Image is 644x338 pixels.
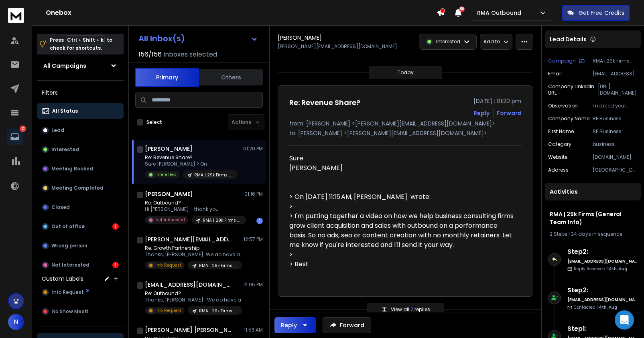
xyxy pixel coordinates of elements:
button: Reply [473,109,490,117]
p: View all replies [391,306,430,313]
p: Email [548,71,562,77]
span: 2 [410,306,414,313]
div: Reply [281,321,297,329]
p: to: [PERSON_NAME] <[PERSON_NAME][EMAIL_ADDRESS][DOMAIN_NAME]> [289,129,522,137]
p: Not Interested [155,217,185,223]
p: category [548,141,571,148]
h1: [PERSON_NAME][EMAIL_ADDRESS][DOMAIN_NAME] [145,235,233,243]
p: 12:05 PM [243,281,263,288]
h3: Inboxes selected [163,50,217,59]
p: RMA | 29k Firms (General Team Info) [194,172,233,178]
p: RMA | 29k Firms (General Team Info) [199,263,238,269]
div: Sure [PERSON_NAME] > On [DATE] 11:15 AM, [PERSON_NAME] wrote: > > ﻿I'm putting together a video o... [289,154,522,285]
button: N [8,314,24,330]
h1: [PERSON_NAME] [145,145,193,153]
div: Activities [545,183,641,200]
p: Thanks, [PERSON_NAME]. We do have a [145,297,241,303]
div: | [550,231,636,237]
p: Reply Received [574,266,627,272]
p: [DOMAIN_NAME] [593,154,638,160]
span: 14th, Aug [607,266,627,272]
p: Get Free Credits [579,9,624,17]
button: Info Request [37,284,124,300]
div: 1 [256,218,263,224]
button: Interested [37,142,124,158]
p: 12:57 PM [244,236,263,243]
p: [DATE] : 01:20 pm [473,97,522,105]
p: Re: Growth Partnership [145,245,241,251]
p: Today [398,69,414,76]
h1: Re: Revenue Share? [289,97,360,108]
p: Re: Outbound? [145,200,241,206]
span: Info Request [52,289,84,295]
button: Out of office1 [37,219,124,235]
h1: [EMAIL_ADDRESS][DOMAIN_NAME] [145,281,233,289]
h6: Step 2 : [567,247,638,257]
p: RMA | 29k Firms (General Team Info) [199,308,238,314]
p: Lead Details [550,35,587,43]
h1: RMA | 29k Firms (General Team Info) [550,210,636,226]
h1: All Campaigns [43,62,86,70]
button: Lead [37,122,124,138]
h6: [EMAIL_ADDRESS][DOMAIN_NAME] [567,297,638,303]
p: Meeting Booked [51,166,93,172]
p: RMA | 29k Firms (General Team Info) [593,58,638,64]
p: Closed [51,204,70,210]
span: Ctrl + Shift + k [66,35,105,45]
span: 50 [459,6,465,12]
p: RMA | 29k Firms (General Team Info) [203,217,241,223]
h1: [PERSON_NAME] [145,190,193,198]
p: [URL][DOMAIN_NAME] [598,83,638,96]
p: Wrong person [51,243,87,249]
h1: Onebox [46,8,437,18]
p: BF Business Consulting [593,115,638,122]
button: Wrong person [37,238,124,254]
h1: [PERSON_NAME] [PERSON_NAME] [145,326,233,334]
button: Others [199,69,263,86]
p: Info Request [155,308,181,314]
p: RMA Outbound [477,9,524,17]
h3: Filters [37,87,124,98]
span: 2 Steps [550,231,567,237]
button: All Campaigns [37,58,124,74]
h1: All Inbox(s) [138,34,185,43]
p: Thanks, [PERSON_NAME]. We do have a [145,251,241,258]
p: [GEOGRAPHIC_DATA][PERSON_NAME], [GEOGRAPHIC_DATA] [593,167,638,173]
button: Meeting Completed [37,180,124,196]
h6: Step 1 : [567,324,638,334]
p: Press to check for shortcuts. [50,36,112,52]
p: [EMAIL_ADDRESS][DOMAIN_NAME] [593,71,638,77]
label: Select [146,119,162,125]
p: Interested [436,38,460,45]
button: All Inbox(s) [132,30,264,47]
p: 2 [20,125,26,132]
h1: [PERSON_NAME] [278,34,322,42]
button: Closed [37,199,124,215]
p: Interested [51,146,79,153]
span: No Show Meeting [52,308,94,315]
p: Out of office [51,223,85,230]
p: from: [PERSON_NAME] <[PERSON_NAME][EMAIL_ADDRESS][DOMAIN_NAME]> [289,119,522,128]
h6: [EMAIL_ADDRESS][DOMAIN_NAME] [567,258,638,264]
p: Hi [PERSON_NAME] - thank you [145,206,241,213]
p: BF Business Consulting Team [593,128,638,135]
button: Campaign [548,58,585,64]
p: Not Interested [51,262,89,268]
p: I noticed your focus on creative problem-solving helps small businesses find unique solutions to ... [593,103,638,109]
p: observation [548,103,578,109]
p: Meeting Completed [51,185,104,191]
button: Reply [274,317,316,333]
p: [PERSON_NAME][EMAIL_ADDRESS][DOMAIN_NAME] [278,43,397,50]
p: 01:20 PM [243,146,263,152]
p: Add to [484,38,500,45]
p: Company Name [548,115,589,122]
h6: Step 2 : [567,285,638,295]
button: All Status [37,103,124,119]
p: 11:53 AM [244,327,263,333]
button: Meeting Booked [37,161,124,177]
span: 34 days in sequence [571,231,622,237]
button: Get Free Credits [562,5,630,21]
button: Primary [135,68,199,87]
p: Campaign [548,58,576,64]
